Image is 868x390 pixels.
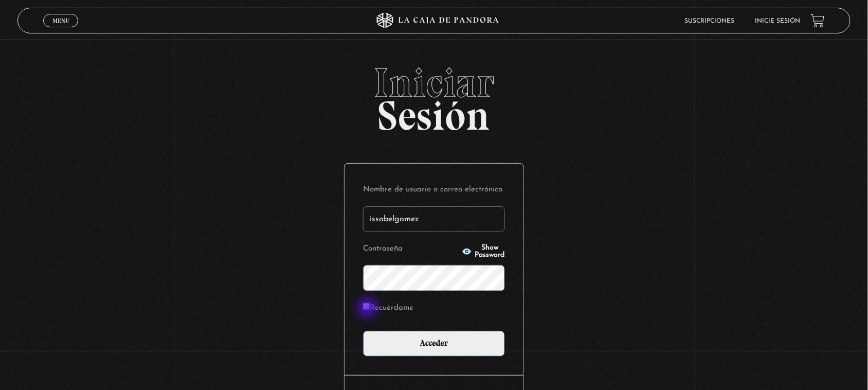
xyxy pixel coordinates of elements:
a: Inicie sesión [755,18,801,24]
span: Show Password [475,244,505,259]
span: Menu [52,17,69,24]
span: Cerrar [49,26,73,33]
h2: Sesión [17,62,851,128]
label: Nombre de usuario o correo electrónico [363,182,505,198]
label: Recuérdame [363,300,413,316]
input: Acceder [363,331,505,357]
span: Iniciar [17,62,851,103]
label: Contraseña [363,241,459,257]
button: Show Password [462,244,505,259]
a: Suscripciones [685,18,735,24]
input: Recuérdame [363,303,370,310]
a: View your shopping cart [811,14,825,28]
